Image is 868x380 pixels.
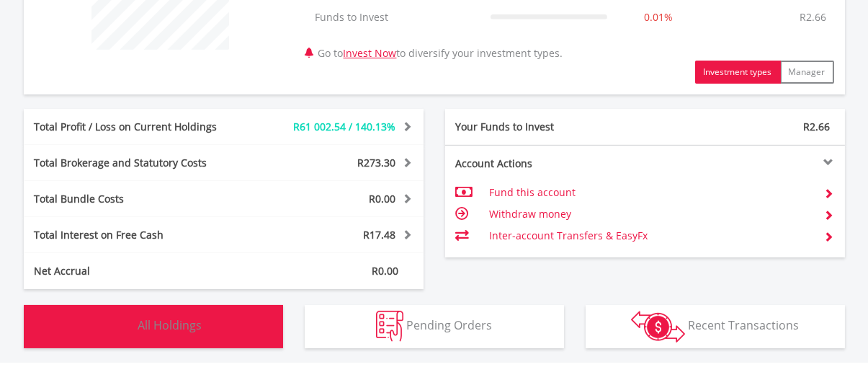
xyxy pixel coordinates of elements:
span: Pending Orders [406,317,492,333]
span: R0.00 [370,192,396,206]
button: Pending Orders [305,305,564,348]
div: Your Funds to Invest [445,120,645,134]
img: pending_instructions-wht.png [376,311,403,342]
div: Total Brokerage and Statutory Costs [24,156,257,170]
td: R2.66 [793,3,834,32]
button: Manager [780,61,834,84]
div: Total Interest on Free Cash [24,228,257,242]
td: 0.01% [614,3,702,32]
div: Net Accrual [24,264,257,278]
div: Account Actions [445,156,645,171]
span: R273.30 [358,156,396,169]
div: Total Profit / Loss on Current Holdings [24,120,257,134]
a: Invest Now [344,46,397,60]
td: Funds to Invest [308,3,483,32]
img: transactions-zar-wht.png [631,311,685,343]
button: Investment types [695,61,781,84]
span: R0.00 [372,264,399,278]
button: All Holdings [24,305,283,348]
span: R2.66 [804,120,831,133]
td: Inter-account Transfers & EasyFx [489,225,813,247]
span: All Holdings [138,317,202,333]
td: Withdraw money [489,203,813,225]
div: Total Bundle Costs [24,192,257,206]
button: Recent Transactions [586,305,845,348]
td: Fund this account [489,182,813,203]
span: Recent Transactions [688,317,799,333]
img: holdings-wht.png [104,311,135,342]
span: R61 002.54 / 140.13% [294,120,396,133]
span: R17.48 [364,228,396,242]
